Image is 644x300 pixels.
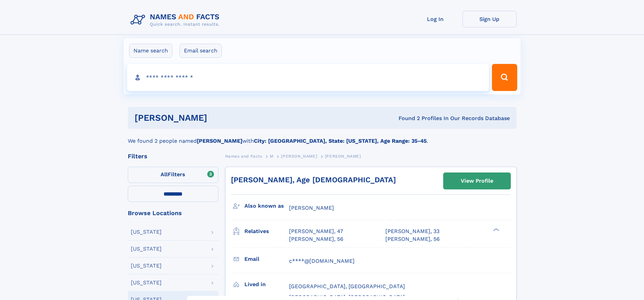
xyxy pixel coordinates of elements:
[289,228,343,235] a: [PERSON_NAME], 47
[131,280,162,285] div: [US_STATE]
[289,283,405,290] span: [GEOGRAPHIC_DATA], [GEOGRAPHIC_DATA]
[462,11,517,27] a: Sign Up
[325,154,361,159] span: [PERSON_NAME]
[131,263,162,269] div: [US_STATE]
[197,138,242,144] b: [PERSON_NAME]
[385,228,439,235] a: [PERSON_NAME], 33
[244,279,289,290] h3: Lived in
[461,173,493,189] div: View Profile
[128,210,218,216] div: Browse Locations
[131,246,162,252] div: [US_STATE]
[281,154,317,159] span: [PERSON_NAME]
[492,228,500,232] div: ❯
[128,129,517,145] div: We found 2 people named with .
[135,114,303,122] h1: [PERSON_NAME]
[128,11,225,29] img: Logo Names and Facts
[254,138,427,144] b: City: [GEOGRAPHIC_DATA], State: [US_STATE], Age Range: 35-45
[225,152,262,160] a: Names and Facts
[231,176,396,184] a: [PERSON_NAME], Age [DEMOGRAPHIC_DATA]
[128,153,218,159] div: Filters
[289,205,334,211] span: [PERSON_NAME]
[289,235,343,243] a: [PERSON_NAME], 56
[408,11,462,27] a: Log In
[270,154,273,159] span: M
[131,229,162,235] div: [US_STATE]
[281,152,317,160] a: [PERSON_NAME]
[244,200,289,212] h3: Also known as
[303,115,510,122] div: Found 2 Profiles In Our Records Database
[244,226,289,237] h3: Relatives
[492,64,517,91] button: Search Button
[385,235,440,243] a: [PERSON_NAME], 56
[244,253,289,265] h3: Email
[270,152,273,160] a: M
[127,64,489,91] input: search input
[129,44,172,58] label: Name search
[128,167,218,183] label: Filters
[444,173,510,189] a: View Profile
[180,44,222,58] label: Email search
[161,171,168,178] span: All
